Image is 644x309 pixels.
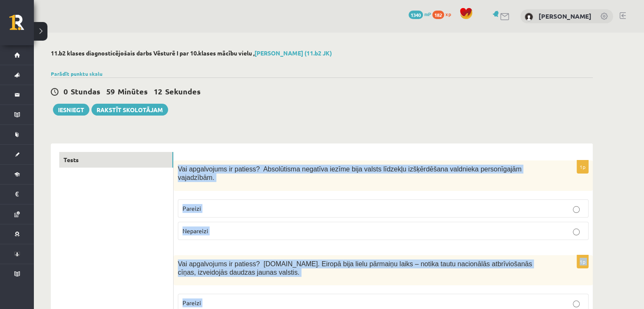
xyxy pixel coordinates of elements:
[539,12,591,20] a: [PERSON_NAME]
[178,166,522,182] span: Vai apgalvojums ir patiess? Absolūtisma negatīva iezīme bija valsts līdzekļu izšķērdēšana valdnie...
[432,11,455,17] a: 182 xp
[51,50,593,57] h2: 11.b2 klases diagnosticējošais darbs Vēsturē I par 10.klases mācību vielu ,
[573,206,580,213] input: Pareizi
[182,204,201,212] span: Pareizi
[182,227,208,235] span: Nepareizi
[182,299,201,306] span: Pareizi
[409,11,431,17] a: 1340 mP
[254,49,332,57] a: [PERSON_NAME] (11.b2 JK)
[409,11,423,19] span: 1340
[424,11,431,17] span: mP
[577,160,589,174] p: 1p
[577,255,589,268] p: 1p
[71,86,100,96] span: Stundas
[573,301,580,307] input: Pareizi
[573,229,580,235] input: Nepareizi
[118,86,148,96] span: Minūtes
[9,15,34,36] a: Rīgas 1. Tālmācības vidusskola
[445,11,451,17] span: xp
[64,86,68,96] span: 0
[91,104,168,116] a: Rakstīt skolotājam
[154,86,162,96] span: 12
[432,11,444,19] span: 182
[165,86,201,96] span: Sekundes
[59,152,173,168] a: Tests
[106,86,115,96] span: 59
[51,70,102,77] a: Parādīt punktu skalu
[525,13,533,21] img: Rodrigo Leiboms
[53,104,89,116] button: Iesniegt
[178,260,532,276] span: Vai apgalvojums ir patiess? [DOMAIN_NAME]. Eiropā bija lielu pārmaiņu laiks – notika tautu nacion...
